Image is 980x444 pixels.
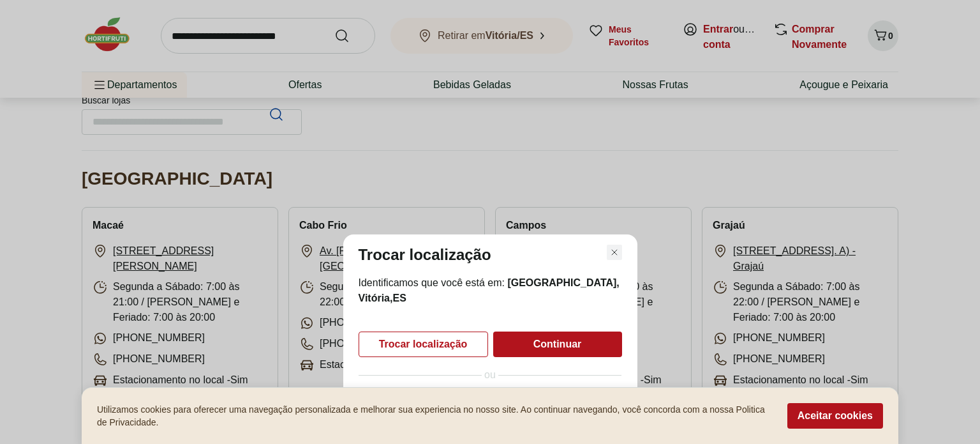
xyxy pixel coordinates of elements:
span: Trocar localização [379,339,468,349]
span: Continuar [533,339,582,349]
button: Fechar modal de regionalização [607,245,622,260]
p: Utilizamos cookies para oferecer uma navegação personalizada e melhorar sua experiencia no nosso ... [97,403,772,429]
button: Aceitar cookies [787,403,883,429]
button: Trocar localização [359,332,488,357]
span: ou [484,367,496,383]
span: Identificamos que você está em: [359,275,622,306]
button: Continuar [493,332,622,357]
p: Trocar localização [359,245,491,265]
